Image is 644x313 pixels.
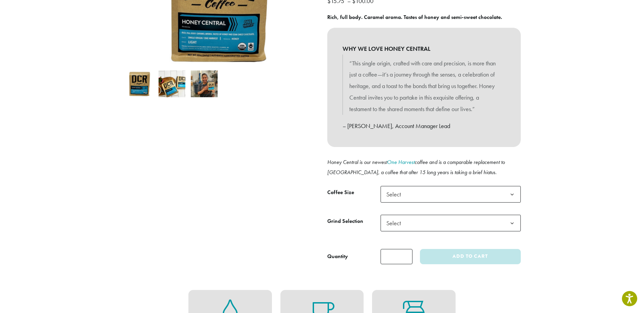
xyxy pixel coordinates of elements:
span: Select [384,216,408,230]
input: Product quantity [381,249,412,264]
i: Honey Central is our newest coffee and is a comparable replacement to [GEOGRAPHIC_DATA], a coffee... [327,159,505,176]
img: Honey Central - Image 2 [159,70,185,97]
div: Quantity [327,252,348,260]
button: Add to cart [420,249,520,264]
span: Select [381,215,521,231]
img: Honey Central [126,70,153,97]
p: – [PERSON_NAME], Account Manager Lead [343,120,505,132]
label: Coffee Size [327,188,381,197]
span: Select [384,188,408,201]
img: Honey Central - Image 3 [191,70,218,97]
span: Select [381,186,521,203]
p: “This single origin, crafted with care and precision, is more than just a coffee—it’s a journey t... [349,58,499,115]
b: WHY WE LOVE HONEY CENTRAL [343,43,505,55]
b: Rich, full body. Caramel aroma. Tastes of honey and semi-sweet chocolate. [327,14,502,21]
label: Grind Selection [327,216,381,226]
a: One Harvest [387,159,415,166]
